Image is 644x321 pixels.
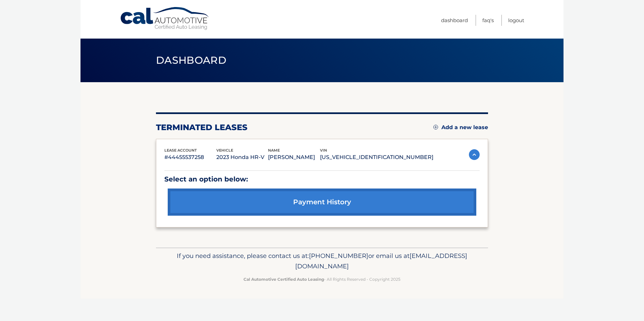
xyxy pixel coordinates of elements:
[164,153,216,162] p: #44455537258
[216,148,233,153] span: vehicle
[156,54,226,66] span: Dashboard
[268,148,280,153] span: name
[164,148,197,153] span: lease account
[168,189,476,216] a: payment history
[508,15,524,26] a: Logout
[164,173,480,185] p: Select an option below:
[469,149,480,160] img: accordion-active.svg
[120,7,210,31] a: Cal Automotive
[441,15,468,26] a: Dashboard
[268,153,320,162] p: [PERSON_NAME]
[482,15,494,26] a: FAQ's
[320,153,433,162] p: [US_VEHICLE_IDENTIFICATION_NUMBER]
[160,251,484,272] p: If you need assistance, please contact us at: or email us at
[156,122,248,132] h2: terminated leases
[320,148,327,153] span: vin
[433,124,488,131] a: Add a new lease
[244,277,324,282] strong: Cal Automotive Certified Auto Leasing
[433,125,438,129] img: add.svg
[216,153,268,162] p: 2023 Honda HR-V
[309,252,368,260] span: [PHONE_NUMBER]
[160,276,484,283] p: - All Rights Reserved - Copyright 2025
